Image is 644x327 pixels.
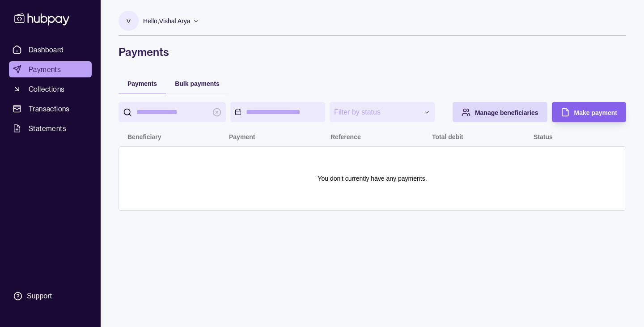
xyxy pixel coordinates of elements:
span: Statements [29,123,66,134]
p: Beneficiary [127,133,161,140]
h1: Payments [119,45,626,59]
div: Support [27,291,52,301]
p: Payment [229,133,255,140]
a: Transactions [9,101,92,117]
a: Support [9,287,92,306]
span: Bulk payments [175,80,220,87]
a: Dashboard [9,42,92,58]
p: Reference [330,133,361,140]
a: Collections [9,81,92,97]
p: Total debit [432,133,463,140]
p: V [127,16,131,26]
span: Payments [127,80,157,87]
input: search [136,102,208,122]
span: Dashboard [29,44,64,55]
span: Collections [29,84,64,94]
span: Manage beneficiaries [475,109,538,116]
p: You don't currently have any payments. [318,174,427,183]
span: Payments [29,64,61,75]
a: Payments [9,61,92,77]
span: Transactions [29,103,70,114]
p: Hello, Vishal Arya [143,16,191,26]
p: Status [534,133,553,140]
button: Make payment [552,102,626,122]
span: Make payment [574,109,617,116]
a: Statements [9,120,92,136]
button: Manage beneficiaries [453,102,547,122]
